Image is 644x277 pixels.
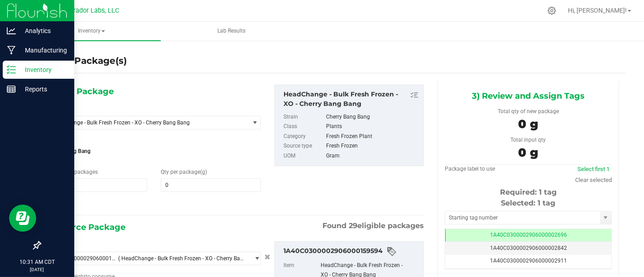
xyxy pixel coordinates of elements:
iframe: Resource center [9,205,36,232]
input: 0 [161,179,261,191]
inline-svg: Inventory [7,65,16,74]
a: Select first 1 [577,166,610,172]
a: Inventory [22,22,161,41]
span: 2) Source Package [47,220,125,234]
inline-svg: Reports [7,85,16,94]
div: Manage settings [546,6,557,15]
span: Total input qty [510,137,546,143]
span: Selected: 1 tag [501,199,555,207]
span: 1A40C0300002906000002696 [490,232,567,238]
div: 1A40C0300002906000159594 [284,246,418,257]
div: Fresh Frozen [326,141,418,151]
span: Hi, [PERSON_NAME]! [568,7,627,14]
span: 29 [349,221,357,230]
div: HeadChange - Bulk Fresh Frozen - XO - Cherry Bang Bang [284,90,418,109]
span: Lab Results [205,27,258,35]
span: select [600,211,611,224]
label: Source type [284,141,324,151]
span: Found eligible packages [322,220,424,231]
h4: Create Package(s) [40,54,127,67]
span: 0 g [518,117,538,131]
label: Strain [284,112,324,122]
p: Analytics [16,25,70,36]
label: Category [284,132,324,142]
span: select [249,252,260,265]
div: Cherry Bang Bang [326,112,418,122]
p: Reports [16,84,70,95]
p: [DATE] [4,266,70,273]
span: Qty per package [161,169,207,175]
span: 0 g [518,145,538,160]
label: Class [284,122,324,132]
span: 1A40C0300002906000159594 [51,255,118,262]
button: Cancel button [262,251,273,264]
span: Required: 1 tag [500,188,557,196]
inline-svg: Manufacturing [7,46,16,55]
inline-svg: Analytics [7,26,16,35]
span: 1A40C0300002906000002911 [490,258,567,264]
label: UOM [284,151,324,161]
input: Starting tag number [445,211,600,224]
div: Plants [326,122,418,132]
span: select [249,116,260,129]
a: Clear selected [575,177,612,183]
div: Gram [326,151,418,161]
div: Fresh Frozen Plant [326,132,418,142]
span: 1) New Package [47,85,114,98]
span: 3) Review and Assign Tags [472,89,585,103]
span: HeadChange - Bulk Fresh Frozen - XO - Cherry Bang Bang [51,119,238,126]
a: Lab Results [162,22,301,41]
span: Curador Labs, LLC [66,7,119,14]
span: 1A40C0300002906000002842 [490,245,567,251]
p: Inventory [16,64,70,75]
span: ( HeadChange - Bulk Fresh Frozen - XO - Cherry Bang Bang ) [118,255,245,262]
span: Total qty of new package [498,108,559,115]
span: Package label to use [445,166,495,172]
input: 1 [47,179,147,191]
span: (g) [200,169,207,175]
p: Manufacturing [16,45,70,56]
span: Cherry Bang Bang [47,144,261,158]
p: 10:31 AM CDT [4,258,70,266]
